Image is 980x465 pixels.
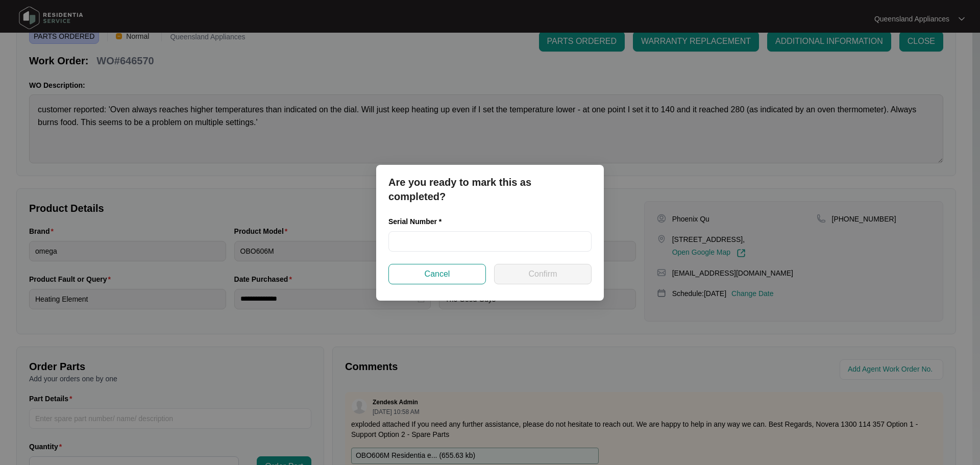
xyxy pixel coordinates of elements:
[494,264,592,284] button: Confirm
[425,268,450,280] span: Cancel
[388,175,592,189] p: Are you ready to mark this as
[388,264,486,284] button: Cancel
[388,216,449,227] label: Serial Number *
[388,189,592,204] p: completed?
